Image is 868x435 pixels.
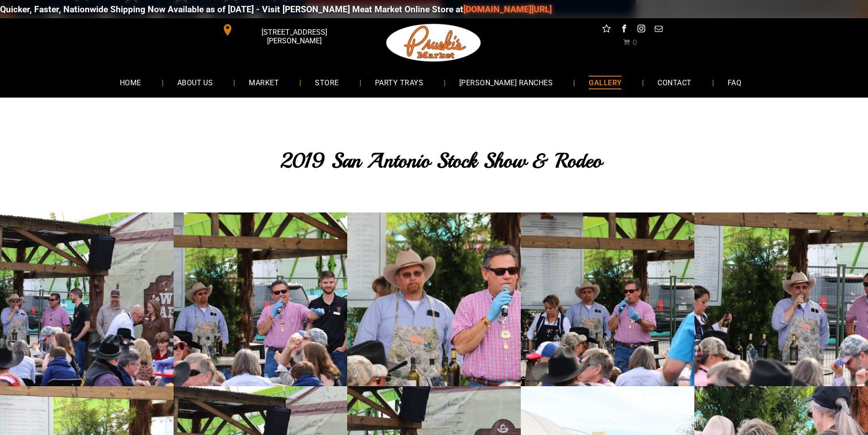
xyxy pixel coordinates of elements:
a: FAQ [714,70,755,94]
a: facebook [618,23,630,37]
a: Social network [601,23,612,37]
span: [STREET_ADDRESS][PERSON_NAME] [235,23,353,50]
img: Pruski-s+Market+HQ+Logo2-1920w.png [385,18,483,67]
a: GALLERY [575,70,635,94]
a: HOME [106,70,155,94]
span: 2019 San Antonio Stock Show & Rodeo [280,148,602,174]
a: [STREET_ADDRESS][PERSON_NAME] [216,23,355,37]
a: PARTY TRAYS [361,70,437,94]
a: STORE [301,70,352,94]
a: MARKET [235,70,293,94]
a: instagram [635,23,647,37]
span: 0 [632,38,637,47]
a: [PERSON_NAME] RANCHES [446,70,566,94]
a: email [652,23,664,37]
a: CONTACT [644,70,705,94]
a: ABOUT US [164,70,227,94]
